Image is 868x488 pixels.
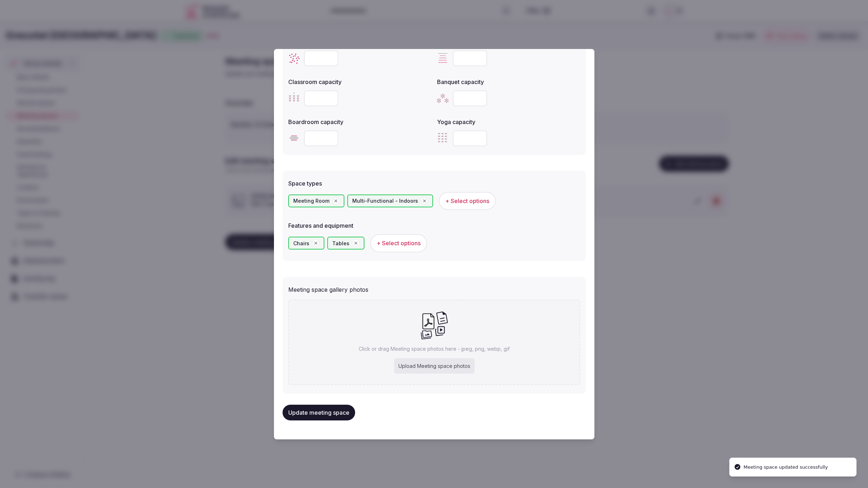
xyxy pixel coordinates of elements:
[370,234,427,252] button: + Select options
[288,79,431,84] label: Classroom capacity
[439,192,496,210] button: + Select options
[288,282,580,294] div: Meeting space gallery photos
[283,405,355,420] button: Update meeting space
[327,237,364,250] div: Tables
[445,197,489,204] span: + Select options
[288,119,431,124] label: Boardroom capacity
[288,223,580,228] label: Features and equipment
[288,237,324,250] div: Chairs
[359,345,510,353] p: Click or drag Meeting space photos here - jpeg, png, webp, gif
[288,194,344,207] div: Meeting Room
[377,239,421,247] span: + Select options
[347,194,433,207] div: Multi-Functional - Indoors
[437,119,580,124] label: Yoga capacity
[288,180,580,186] label: Space types
[394,358,474,374] div: Upload Meeting space photos
[437,79,580,84] label: Banquet capacity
